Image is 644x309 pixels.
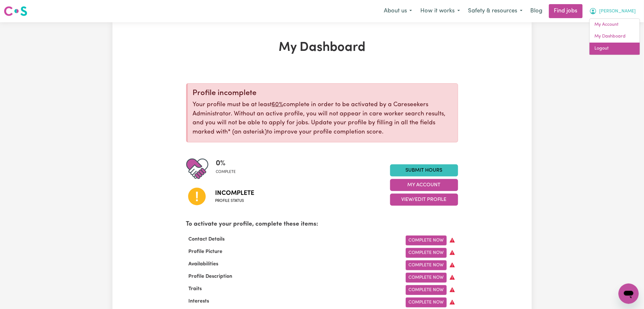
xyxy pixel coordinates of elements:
[549,4,583,18] a: Find jobs
[380,4,416,18] button: About us
[464,4,527,18] button: Safety & resources
[406,298,447,307] a: Complete Now
[585,4,640,18] button: My Account
[590,43,640,55] a: Logout
[216,158,241,180] div: Profile completeness: 0%
[4,5,27,17] img: Careseekers logo
[186,249,225,254] span: Profile Picture
[406,285,447,295] a: Complete Now
[228,129,267,135] span: an asterisk
[4,4,27,18] a: Careseekers logo
[406,236,447,245] a: Complete Now
[390,194,458,206] button: View/Edit Profile
[406,260,447,270] a: Complete Now
[619,284,639,304] iframe: Button to launch messaging window
[600,8,636,15] span: [PERSON_NAME]
[590,31,640,43] a: My Dashboard
[527,4,546,18] a: Blog
[186,286,205,292] span: Traits
[406,248,447,258] a: Complete Now
[390,179,458,191] button: My Account
[193,89,453,98] div: Profile incomplete
[193,100,453,137] p: Your profile must be at least complete in order to be activated by a Careseekers Administrator. W...
[215,198,254,204] span: Profile status
[216,169,236,175] span: complete
[406,273,447,283] a: Complete Now
[186,299,212,304] span: Interests
[186,274,235,279] span: Profile Description
[390,164,458,176] a: Submit Hours
[590,19,640,31] a: My Account
[186,40,458,55] h1: My Dashboard
[416,4,464,18] button: How it works
[589,18,640,55] div: My Account
[186,262,221,267] span: Availabilities
[272,102,283,108] u: 60%
[186,220,458,229] p: To activate your profile, complete these items:
[216,158,236,169] span: 0 %
[215,189,254,198] span: Incomplete
[186,237,227,242] span: Contact Details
